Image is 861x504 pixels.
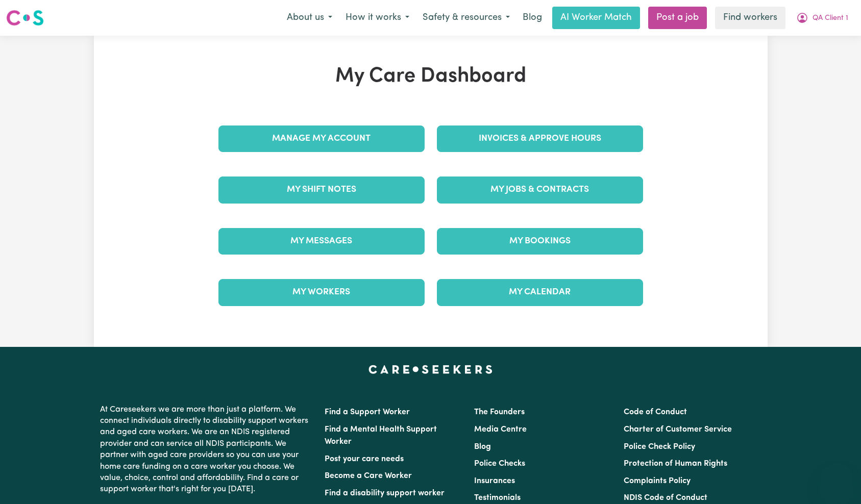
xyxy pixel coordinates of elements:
[212,64,649,89] h1: My Care Dashboard
[474,408,525,416] a: The Founders
[416,7,516,29] button: Safety & resources
[325,472,412,480] a: Become a Care Worker
[325,425,437,446] a: Find a Mental Health Support Worker
[624,494,707,502] a: NDIS Code of Conduct
[6,6,44,30] a: Careseekers logo
[474,494,521,502] a: Testimonials
[437,177,643,203] a: My Jobs & Contracts
[624,443,695,451] a: Police Check Policy
[624,477,691,485] a: Complaints Policy
[218,279,425,306] a: My Workers
[474,460,525,468] a: Police Checks
[474,425,527,434] a: Media Centre
[648,7,707,29] a: Post a job
[474,477,515,485] a: Insurances
[218,125,425,152] a: Manage My Account
[325,408,410,416] a: Find a Support Worker
[790,7,855,29] button: My Account
[280,7,339,29] button: About us
[474,443,491,451] a: Blog
[6,9,44,27] img: Careseekers logo
[516,7,548,29] a: Blog
[100,400,312,499] p: At Careseekers we are more than just a platform. We connect individuals directly to disability su...
[813,13,848,24] span: QA Client 1
[325,489,445,497] a: Find a disability support worker
[624,460,727,468] a: Protection of Human Rights
[437,279,643,306] a: My Calendar
[437,125,643,152] a: Invoices & Approve Hours
[715,7,785,29] a: Find workers
[218,228,425,255] a: My Messages
[368,365,493,373] a: Careseekers home page
[624,408,687,416] a: Code of Conduct
[552,7,640,29] a: AI Worker Match
[624,425,732,434] a: Charter of Customer Service
[339,7,416,29] button: How it works
[820,463,853,496] iframe: Button to launch messaging window
[437,228,643,255] a: My Bookings
[325,455,404,463] a: Post your care needs
[218,177,425,203] a: My Shift Notes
